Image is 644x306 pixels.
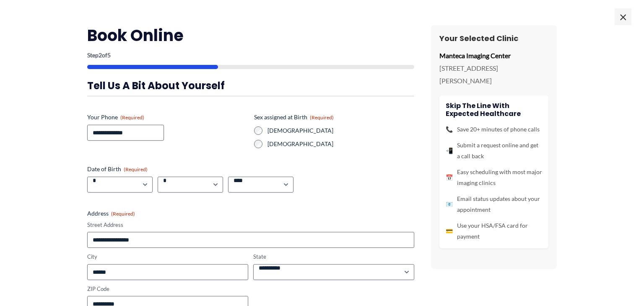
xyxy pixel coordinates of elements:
[310,114,334,121] span: (Required)
[87,52,414,58] p: Step of
[107,51,111,59] span: 5
[615,8,631,25] span: ×
[446,220,542,242] li: Use your HSA/FSA card for payment
[439,49,548,62] p: Manteca Imaging Center
[111,211,135,217] span: (Required)
[446,124,542,135] li: Save 20+ minutes of phone calls
[439,62,548,87] p: [STREET_ADDRESS][PERSON_NAME]
[267,140,414,148] label: [DEMOGRAPHIC_DATA]
[446,145,453,156] span: 📲
[87,285,248,293] label: ZIP Code
[87,221,414,229] label: Street Address
[254,113,334,121] legend: Sex assigned at Birth
[87,113,247,121] label: Your Phone
[87,165,148,173] legend: Date of Birth
[446,140,542,162] li: Submit a request online and get a call back
[87,209,135,218] legend: Address
[87,79,414,92] h3: Tell us a bit about yourself
[120,114,144,121] span: (Required)
[446,167,542,188] li: Easy scheduling with most major imaging clinics
[253,253,414,261] label: State
[87,25,414,46] h2: Book Online
[439,33,548,43] h3: Your Selected Clinic
[124,166,148,172] span: (Required)
[87,253,248,261] label: City
[446,193,542,215] li: Email status updates about your appointment
[267,126,414,135] label: [DEMOGRAPHIC_DATA]
[446,102,542,118] h4: Skip the line with Expected Healthcare
[446,226,453,237] span: 💳
[446,124,453,135] span: 📞
[99,51,102,59] span: 2
[446,199,453,210] span: 📧
[446,172,453,183] span: 📅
